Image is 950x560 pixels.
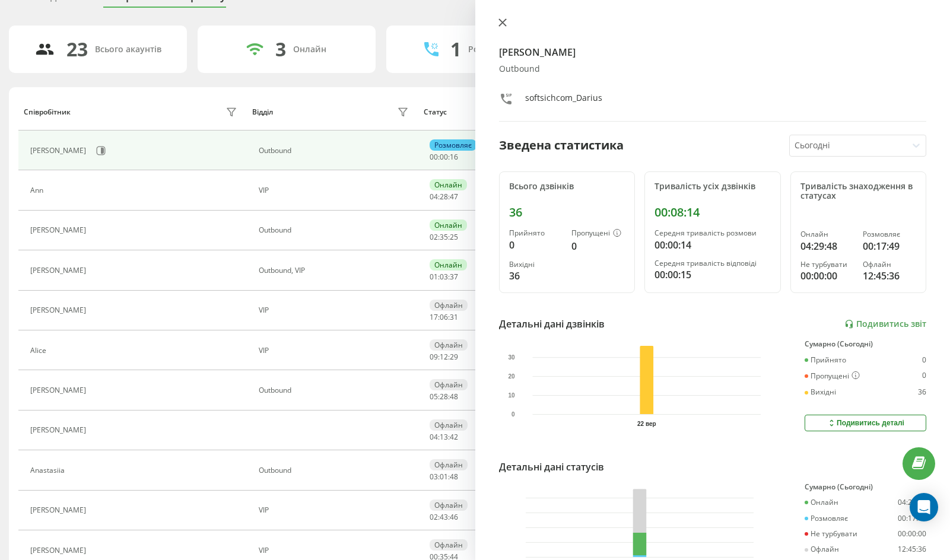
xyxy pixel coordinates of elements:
[637,421,656,427] text: 22 вер
[863,260,916,269] div: Офлайн
[440,512,448,522] span: 43
[430,313,458,322] div: : :
[430,472,438,482] span: 03
[440,232,448,242] span: 35
[508,373,515,380] text: 20
[499,317,605,331] div: Детальні дані дзвінків
[430,379,468,390] div: Офлайн
[450,38,461,61] div: 1
[509,229,563,237] div: Прийнято
[252,108,273,116] div: Відділ
[30,386,89,394] div: [PERSON_NAME]
[66,38,88,61] div: 23
[430,232,438,242] span: 02
[499,64,927,74] div: Оutbound
[805,415,926,431] button: Подивитись деталі
[450,432,458,442] span: 42
[863,239,916,253] div: 00:17:49
[654,182,771,192] div: Тривалість усіх дзвінків
[805,498,838,507] div: Онлайн
[430,433,458,441] div: : :
[430,179,467,190] div: Онлайн
[430,353,458,361] div: : :
[450,192,458,202] span: 47
[430,352,438,362] span: 09
[898,545,926,553] div: 12:45:36
[30,306,89,314] div: [PERSON_NAME]
[654,268,771,282] div: 00:00:15
[654,259,771,268] div: Середня тривалість відповіді
[499,45,927,59] h4: [PERSON_NAME]
[509,182,625,192] div: Всього дзвінків
[805,545,839,553] div: Офлайн
[30,346,49,355] div: Alice
[571,239,625,253] div: 0
[844,319,926,329] a: Подивитись звіт
[259,266,412,275] div: Оutbound, VIP
[827,418,904,428] div: Подивитись деталі
[922,356,926,364] div: 0
[450,392,458,402] span: 48
[259,506,412,514] div: VIP
[430,513,458,521] div: : :
[571,229,625,238] div: Пропущені
[30,147,89,155] div: [PERSON_NAME]
[468,44,526,55] div: Розмовляють
[805,530,857,538] div: Не турбувати
[805,514,848,523] div: Розмовляє
[430,272,438,282] span: 01
[805,483,926,491] div: Сумарно (Сьогодні)
[509,260,563,269] div: Вихідні
[430,419,468,431] div: Офлайн
[24,108,71,116] div: Співробітник
[525,92,602,109] div: softsichcom_Darius
[259,346,412,355] div: VIP
[430,152,438,162] span: 00
[863,230,916,238] div: Розмовляє
[259,147,412,155] div: Оutbound
[30,546,89,555] div: [PERSON_NAME]
[275,38,286,61] div: 3
[450,512,458,522] span: 46
[440,352,448,362] span: 12
[430,193,458,201] div: : :
[259,546,412,555] div: VIP
[430,512,438,522] span: 02
[430,392,438,402] span: 05
[430,300,468,311] div: Офлайн
[430,153,458,161] div: : :
[430,393,458,401] div: : :
[805,356,846,364] div: Прийнято
[450,352,458,362] span: 29
[430,499,468,511] div: Офлайн
[430,432,438,442] span: 04
[30,266,89,275] div: [PERSON_NAME]
[450,152,458,162] span: 16
[450,472,458,482] span: 48
[805,371,860,381] div: Пропущені
[430,233,458,241] div: : :
[910,493,938,521] div: Open Intercom Messenger
[508,354,515,361] text: 30
[922,371,926,381] div: 0
[800,230,854,238] div: Онлайн
[508,392,515,399] text: 10
[440,152,448,162] span: 00
[509,205,625,219] div: 36
[259,226,412,234] div: Оutbound
[95,44,161,55] div: Всього акаунтів
[259,466,412,475] div: Оutbound
[654,205,771,219] div: 00:08:14
[805,340,926,348] div: Сумарно (Сьогодні)
[509,269,563,283] div: 36
[450,312,458,322] span: 31
[800,260,854,269] div: Не турбувати
[440,472,448,482] span: 01
[509,238,563,252] div: 0
[440,312,448,322] span: 06
[654,238,771,252] div: 00:00:14
[800,239,854,253] div: 04:29:48
[440,192,448,202] span: 28
[440,272,448,282] span: 03
[511,411,514,418] text: 0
